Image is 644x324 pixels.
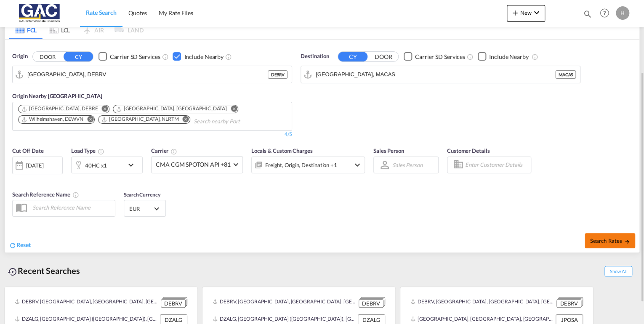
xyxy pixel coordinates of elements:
span: Customer Details [447,147,490,154]
div: Carrier SD Services [110,53,160,61]
button: CY [338,52,367,61]
md-icon: Unchecked: Ignores neighbouring ports when fetching rates.Checked : Includes neighbouring ports w... [225,53,232,60]
md-icon: icon-chevron-down [352,160,362,170]
span: Locals & Custom Charges [251,147,313,154]
div: 4/5 [285,131,292,138]
md-icon: icon-chevron-down [126,160,140,170]
md-checkbox: Checkbox No Ink [173,52,224,61]
div: H [616,6,629,20]
div: Press delete to remove this chip. [116,105,229,112]
div: DEBRV, Bremerhaven, Germany, Western Europe, Europe [15,297,159,308]
md-icon: icon-arrow-right [624,239,630,244]
input: Search Reference Name [28,201,115,214]
md-icon: icon-magnify [583,9,592,19]
md-pagination-wrapper: Use the left and right arrow keys to navigate between tabs [9,21,144,39]
div: DEBRV [359,299,383,308]
span: Origin Nearby [GEOGRAPHIC_DATA] [12,93,102,99]
button: CY [64,52,93,61]
div: DEBRV [161,299,186,308]
div: Press delete to remove this chip. [21,105,100,112]
div: 40HC x1 [85,159,107,171]
md-select: Sales Person [391,159,423,171]
span: Rate Search [86,9,117,16]
input: Search nearby Port [194,115,274,128]
md-icon: Unchecked: Ignores neighbouring ports when fetching rates.Checked : Includes neighbouring ports w... [531,53,538,60]
div: Freight Origin Destination Factory Stuffing [265,159,337,171]
md-checkbox: Checkbox No Ink [404,52,465,61]
div: icon-refreshReset [9,241,31,250]
div: MACAS [555,70,576,79]
div: Bremen, DEBRE [21,105,98,112]
md-icon: The selected Trucker/Carrierwill be displayed in the rate results If the rates are from another f... [170,148,177,155]
span: Sales Person [373,147,404,154]
md-checkbox: Checkbox No Ink [478,52,529,61]
md-icon: Unchecked: Search for CY (Container Yard) services for all selected carriers.Checked : Search for... [162,53,168,60]
div: Wilhelmshaven, DEWVN [21,116,83,123]
md-icon: Unchecked: Search for CY (Container Yard) services for all selected carriers.Checked : Search for... [467,53,474,60]
div: Include Nearby [489,53,529,61]
div: DEBRV, Bremerhaven, Germany, Western Europe, Europe [213,297,357,308]
md-tab-item: LCL [43,21,76,39]
md-tab-item: FCL [9,21,43,39]
div: icon-magnify [583,9,592,22]
button: DOOR [369,52,398,61]
md-icon: icon-refresh [9,242,16,249]
span: Reset [16,241,31,248]
div: DEBRV, Bremerhaven, Germany, Western Europe, Europe [410,297,554,308]
span: Carrier [151,147,177,154]
button: Remove [96,105,109,114]
span: EUR [129,205,153,212]
span: Show All [604,266,632,276]
div: Recent Searches [4,261,83,280]
md-input-container: Bremerhaven, DEBRV [13,66,292,83]
span: Help [597,6,612,20]
span: Cut Off Date [12,147,44,154]
input: Search by Port [27,68,268,81]
md-icon: icon-information-outline [98,148,104,155]
div: Help [597,6,616,21]
div: [DATE] [26,162,43,169]
button: DOOR [33,52,62,61]
span: Search Reference Name [12,191,79,198]
div: Hamburg, DEHAM [116,105,227,112]
div: Carrier SD Services [415,53,465,61]
span: Search Rates [590,237,630,244]
md-icon: icon-backup-restore [8,267,18,277]
input: Search by Port [316,68,555,81]
span: My Rate Files [159,9,193,16]
button: Remove [177,116,190,124]
div: Press delete to remove this chip. [101,116,181,123]
div: Origin DOOR CY Checkbox No InkUnchecked: Search for CY (Container Yard) services for all selected... [5,40,639,253]
span: Load Type [71,147,104,154]
div: Freight Origin Destination Factory Stuffingicon-chevron-down [251,157,365,173]
span: New [510,9,542,16]
div: Include Nearby [184,53,224,61]
md-chips-wrap: Chips container. Use arrow keys to select chips. [17,102,287,128]
div: [DATE] [12,157,63,174]
span: Destination [301,52,329,61]
button: Remove [225,105,238,114]
img: 9f305d00dc7b11eeb4548362177db9c3.png [13,4,69,23]
md-icon: icon-plus 400-fg [510,8,520,18]
div: 40HC x1icon-chevron-down [71,157,143,173]
span: CMA CGM SPOTON API +81 [156,160,231,169]
div: Rotterdam, NLRTM [101,116,179,123]
span: Origin [12,52,27,61]
md-checkbox: Checkbox No Ink [98,52,160,61]
span: Search Currency [124,191,160,198]
md-input-container: Casablanca, MACAS [301,66,580,83]
button: icon-plus 400-fgNewicon-chevron-down [507,5,545,22]
md-icon: icon-chevron-down [532,8,542,18]
span: Quotes [128,9,147,16]
div: DEBRV [268,70,287,79]
div: Press delete to remove this chip. [21,116,85,123]
md-icon: Your search will be saved by the below given name [72,191,79,198]
input: Enter Customer Details [465,159,528,171]
md-select: Select Currency: € EUREuro [128,202,161,215]
button: Remove [82,116,94,124]
md-datepicker: Select [12,173,19,184]
button: Search Ratesicon-arrow-right [585,233,635,248]
div: DEBRV [556,299,581,308]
